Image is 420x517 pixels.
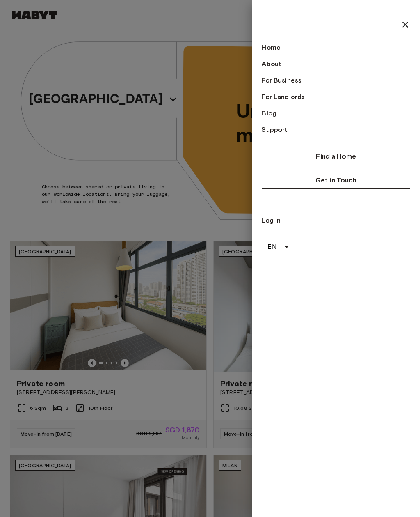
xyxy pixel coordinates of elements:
a: For Landlords [262,92,410,102]
a: Get in Touch [262,172,410,189]
a: Log in [262,216,410,225]
a: Home [262,43,410,53]
a: Support [262,125,410,135]
a: Blog [262,108,410,118]
a: About [262,59,410,69]
a: For Business [262,76,410,85]
a: Find a Home [262,148,410,165]
div: EN [262,235,294,258]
